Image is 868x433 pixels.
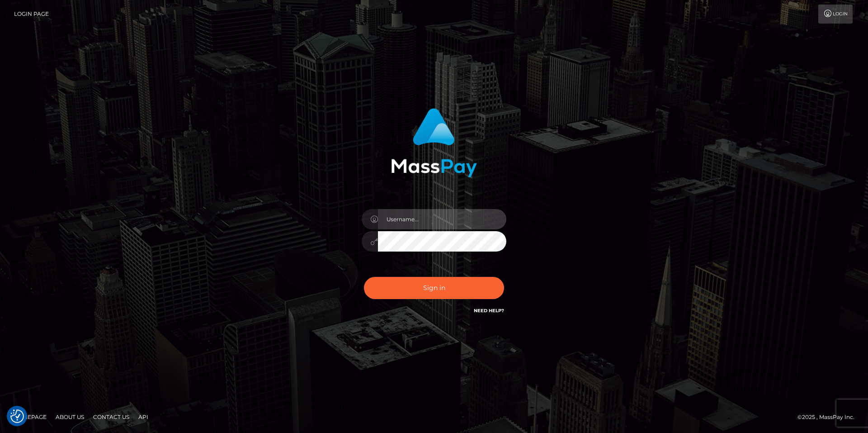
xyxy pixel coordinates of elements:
[474,308,504,314] a: Need Help?
[90,410,133,424] a: Contact Us
[135,410,152,424] a: API
[364,277,504,299] button: Sign in
[797,412,861,422] div: © 2025 , MassPay Inc.
[10,409,24,423] button: Consent Preferences
[14,5,49,24] a: Login Page
[378,209,506,229] input: Username...
[391,108,477,177] img: MassPay Login
[52,410,88,424] a: About Us
[10,410,50,424] a: Homepage
[10,409,24,423] img: Revisit consent button
[818,5,853,24] a: Login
